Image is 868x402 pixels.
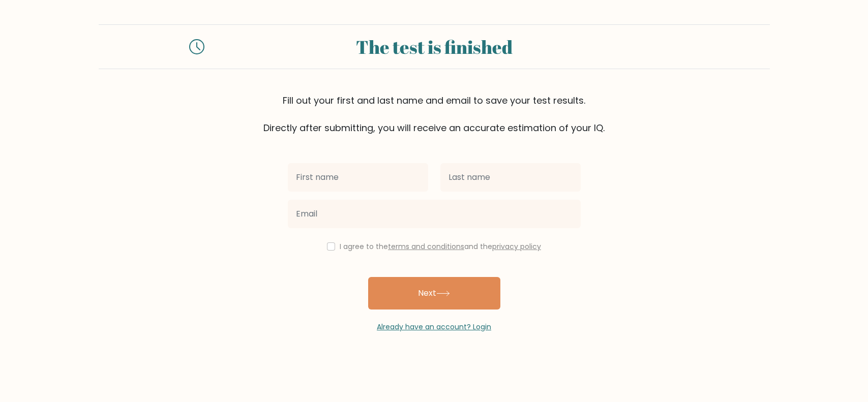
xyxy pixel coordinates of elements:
input: Last name [440,163,581,192]
div: The test is finished [217,33,652,60]
div: Fill out your first and last name and email to save your test results. Directly after submitting,... [99,94,770,135]
label: I agree to the and the [340,241,541,252]
a: terms and conditions [388,241,464,252]
a: Already have an account? Login [377,322,491,332]
input: First name [288,163,428,192]
input: Email [288,200,581,228]
button: Next [368,277,500,310]
a: privacy policy [492,241,541,252]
